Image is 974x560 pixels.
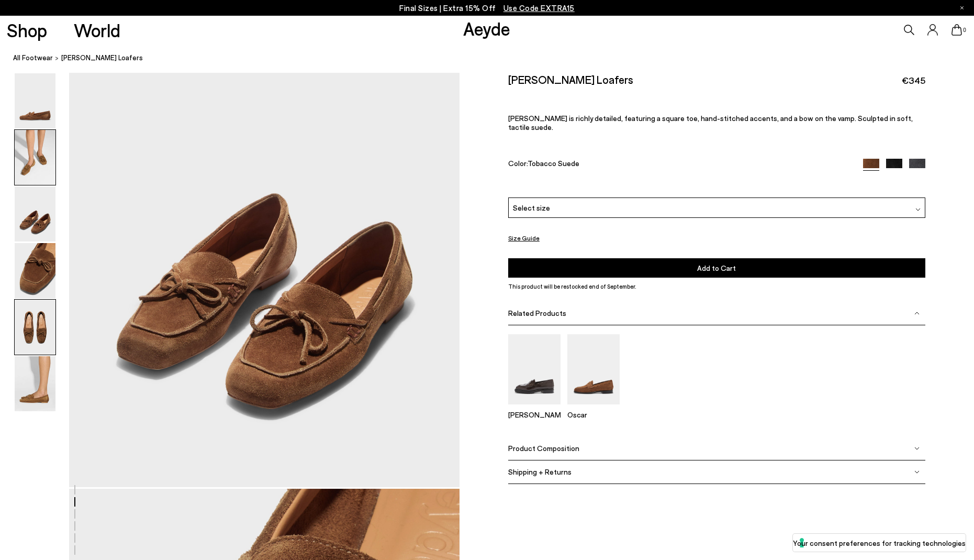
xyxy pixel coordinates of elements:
[567,397,620,419] a: Oscar Suede Loafers Oscar
[508,467,572,476] span: Shipping + Returns
[15,186,55,241] img: Jasper Moccasin Loafers - Image 3
[508,258,925,277] button: Add to Cart
[508,232,540,245] button: Size Guide
[793,534,966,552] button: Your consent preferences for tracking technologies
[513,202,550,213] span: Select size
[61,52,143,63] span: [PERSON_NAME] Loafers
[951,24,962,36] a: 0
[915,207,921,212] img: svg%3E
[74,21,120,39] a: World
[15,73,55,128] img: Jasper Moccasin Loafers - Image 1
[508,309,566,317] span: Related Products
[567,410,620,419] p: Oscar
[962,27,967,33] span: 0
[15,356,55,411] img: Jasper Moccasin Loafers - Image 6
[508,334,561,404] img: Leon Loafers
[13,52,53,63] a: All Footwear
[15,300,55,355] img: Jasper Moccasin Loafers - Image 5
[914,311,920,316] img: svg%3E
[508,114,925,131] p: [PERSON_NAME] is richly detailed, featuring a square toe, hand-stitched accents, and a bow on the...
[15,130,55,185] img: Jasper Moccasin Loafers - Image 2
[508,159,850,171] div: Color:
[508,410,561,419] p: [PERSON_NAME]
[528,159,579,168] span: Tobacco Suede
[508,73,633,86] h2: [PERSON_NAME] Loafers
[508,444,579,453] span: Product Composition
[567,334,620,404] img: Oscar Suede Loafers
[13,44,974,73] nav: breadcrumb
[508,281,925,291] p: This product will be restocked end of September.
[503,3,575,13] span: Navigate to /collections/ss25-final-sizes
[914,469,920,475] img: svg%3E
[7,21,47,39] a: Shop
[463,17,510,39] a: Aeyde
[508,397,561,419] a: Leon Loafers [PERSON_NAME]
[902,74,925,87] span: €345
[399,2,575,15] p: Final Sizes | Extra 15% Off
[793,537,966,548] label: Your consent preferences for tracking technologies
[15,243,55,298] img: Jasper Moccasin Loafers - Image 4
[914,446,920,451] img: svg%3E
[697,263,736,272] span: Add to Cart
